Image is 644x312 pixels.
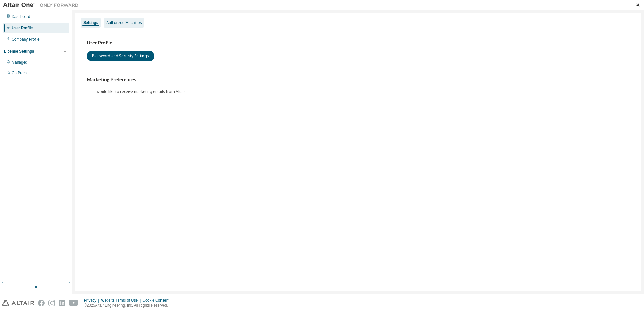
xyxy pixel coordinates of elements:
[94,88,186,95] label: I would like to receive marketing emails from Altair
[4,49,34,54] div: License Settings
[69,300,78,306] img: youtube.svg
[2,300,34,306] img: altair_logo.svg
[87,51,154,61] button: Password and Security Settings
[87,40,630,46] h3: User Profile
[12,71,27,76] div: On Prem
[83,20,98,25] div: Settings
[59,300,65,306] img: linkedin.svg
[142,298,173,303] div: Cookie Consent
[38,300,45,306] img: facebook.svg
[12,37,40,42] div: Company Profile
[48,300,55,306] img: instagram.svg
[87,77,630,83] h3: Marketing Preferences
[12,14,30,19] div: Dashboard
[106,20,142,25] div: Authorized Machines
[84,298,101,303] div: Privacy
[12,26,33,31] div: User Profile
[84,303,173,308] p: © 2025 Altair Engineering, Inc. All Rights Reserved.
[3,2,82,8] img: Altair One
[12,60,27,65] div: Managed
[101,298,142,303] div: Website Terms of Use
